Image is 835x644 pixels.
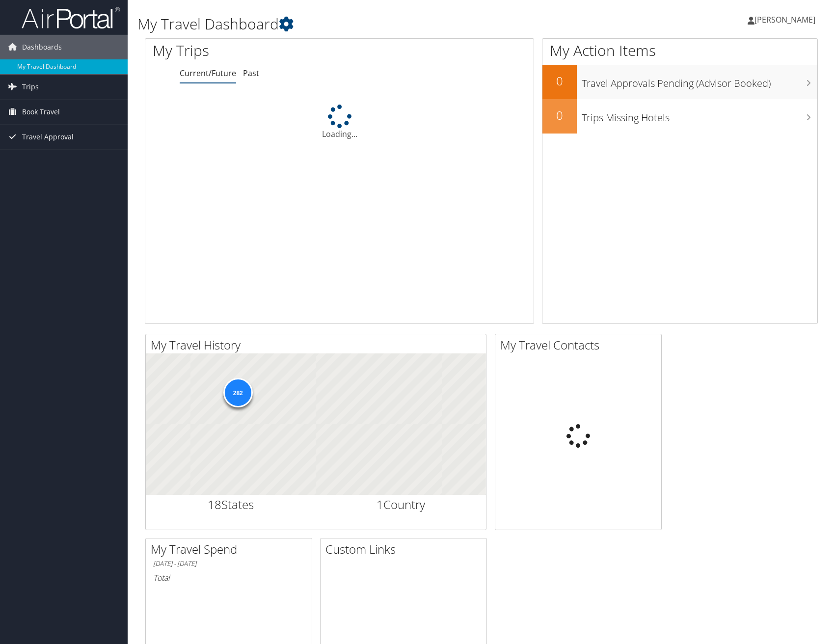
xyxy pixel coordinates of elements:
h2: States [153,496,309,513]
span: Travel Approval [22,125,74,149]
h2: My Travel Contacts [500,337,661,353]
a: Past [243,68,259,79]
h2: 0 [542,107,577,124]
span: Book Travel [22,100,60,124]
span: Dashboards [22,35,62,59]
h3: Travel Approvals Pending (Advisor Booked) [582,72,818,90]
a: Current/Future [180,68,236,79]
span: Trips [22,75,39,99]
img: airportal-logo.png [22,6,120,29]
h3: Trips Missing Hotels [582,106,818,125]
a: [PERSON_NAME] [748,5,825,34]
div: 282 [223,378,252,407]
span: [PERSON_NAME] [754,14,815,25]
h2: Custom Links [325,541,486,558]
h2: Country [323,496,479,513]
h1: My Trips [153,40,365,61]
h2: 0 [542,73,577,89]
h2: My Travel History [151,337,486,353]
h6: Total [153,572,304,583]
span: 18 [208,496,221,512]
a: 0Travel Approvals Pending (Advisor Booked) [542,65,818,99]
h6: [DATE] - [DATE] [153,559,304,568]
h1: My Action Items [542,40,818,61]
span: 1 [377,496,383,512]
div: Loading... [145,105,534,140]
a: 0Trips Missing Hotels [542,99,818,134]
h2: My Travel Spend [151,541,312,558]
h1: My Travel Dashboard [137,14,596,34]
